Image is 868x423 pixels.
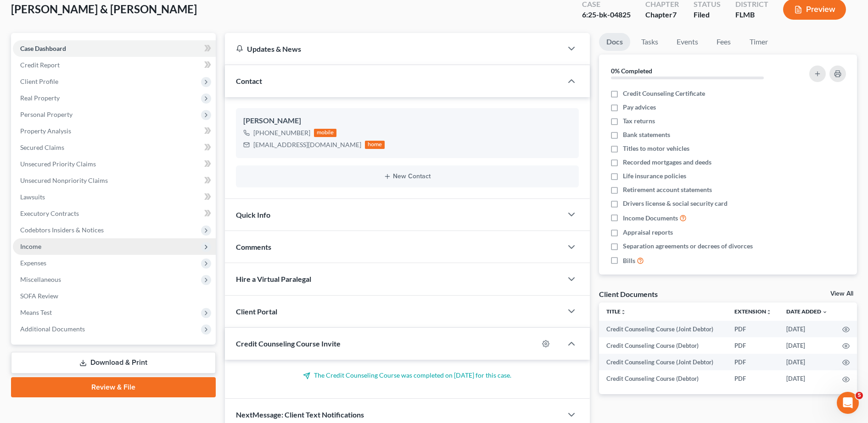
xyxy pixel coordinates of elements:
[20,209,79,217] span: Executory Contracts
[13,205,216,222] a: Executory Contracts
[11,2,197,16] span: [PERSON_NAME] & [PERSON_NAME]
[20,176,108,184] span: Unsecured Nonpriority Claims
[20,193,45,201] span: Lawsuits
[786,308,828,315] a: Date Added expand_more
[243,173,571,180] button: New Contact
[623,228,673,237] span: Appraisal reports
[20,275,61,283] span: Miscellaneous
[634,33,666,51] a: Tasks
[599,354,727,370] td: Credit Counseling Course (Joint Debtor)
[727,370,779,387] td: PDF
[11,352,216,374] a: Download & Print
[599,370,727,387] td: Credit Counseling Course (Debtor)
[727,354,779,370] td: PDF
[623,214,678,223] span: Income Documents
[779,337,835,354] td: [DATE]
[599,289,658,299] div: Client Documents
[236,275,311,283] span: Hire a Virtual Paralegal
[236,242,271,251] span: Comments
[20,110,73,118] span: Personal Property
[20,127,71,135] span: Property Analysis
[623,242,753,251] span: Separation agreements or decrees of divorces
[742,33,775,51] a: Timer
[13,288,216,304] a: SOFA Review
[13,57,216,73] a: Credit Report
[20,242,41,250] span: Income
[830,291,853,297] a: View All
[13,123,216,139] a: Property Analysis
[236,307,277,316] span: Client Portal
[236,410,364,419] span: NextMessage: Client Text Notifications
[253,128,310,137] div: [PHONE_NUMBER]
[20,143,64,151] span: Secured Claims
[13,189,216,205] a: Lawsuits
[20,226,104,234] span: Codebtors Insiders & Notices
[20,325,85,333] span: Additional Documents
[582,10,631,20] div: 6:25-bk-04825
[694,10,721,20] div: Filed
[672,10,677,19] span: 7
[314,129,337,137] div: mobile
[709,33,739,51] a: Fees
[734,308,772,315] a: Extensionunfold_more
[621,309,626,315] i: unfold_more
[20,308,52,316] span: Means Test
[606,308,626,315] a: Titleunfold_more
[735,10,768,20] div: FLMB
[822,309,828,315] i: expand_more
[365,141,385,149] div: home
[611,67,652,75] strong: 0% Completed
[20,259,46,267] span: Expenses
[669,33,706,51] a: Events
[779,321,835,337] td: [DATE]
[13,172,216,189] a: Unsecured Nonpriority Claims
[837,392,859,414] iframe: Intercom live chat
[599,321,727,337] td: Credit Counseling Course (Joint Debtor)
[623,89,705,98] span: Credit Counseling Certificate
[20,94,60,102] span: Real Property
[645,10,679,20] div: Chapter
[779,354,835,370] td: [DATE]
[623,171,686,181] span: Life insurance policies
[13,156,216,172] a: Unsecured Priority Claims
[243,115,571,126] div: [PERSON_NAME]
[20,61,60,69] span: Credit Report
[253,140,361,149] div: [EMAIL_ADDRESS][DOMAIN_NAME]
[236,210,270,219] span: Quick Info
[236,371,579,380] p: The Credit Counseling Course was completed on [DATE] for this case.
[623,199,728,208] span: Drivers license & social security card
[236,77,262,85] span: Contact
[779,370,835,387] td: [DATE]
[727,321,779,337] td: PDF
[599,33,630,51] a: Docs
[623,130,670,139] span: Bank statements
[623,116,655,126] span: Tax returns
[20,292,58,300] span: SOFA Review
[623,185,712,194] span: Retirement account statements
[623,144,689,153] span: Titles to motor vehicles
[11,377,216,397] a: Review & File
[727,337,779,354] td: PDF
[766,309,772,315] i: unfold_more
[20,160,96,168] span: Unsecured Priority Claims
[20,77,58,85] span: Client Profile
[13,139,216,156] a: Secured Claims
[623,158,711,167] span: Recorded mortgages and deeds
[623,103,656,112] span: Pay advices
[236,339,341,348] span: Credit Counseling Course Invite
[236,44,551,54] div: Updates & News
[599,337,727,354] td: Credit Counseling Course (Debtor)
[856,392,863,399] span: 5
[20,44,66,52] span: Case Dashboard
[623,256,635,265] span: Bills
[13,40,216,57] a: Case Dashboard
